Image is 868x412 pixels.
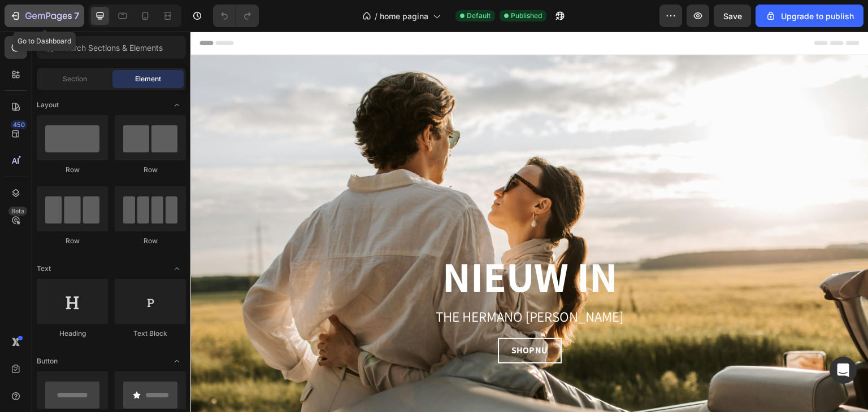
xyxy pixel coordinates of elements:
[190,32,868,412] iframe: Design area
[115,165,186,175] div: Row
[37,328,108,339] div: Heading
[511,11,542,21] span: Published
[321,313,358,325] strong: SHOP NU
[37,264,51,274] span: Text
[723,11,742,21] span: Save
[714,5,751,27] button: Save
[135,74,161,84] span: Element
[5,5,84,27] button: 7
[115,236,186,246] div: Row
[37,236,108,246] div: Row
[245,275,433,294] span: THE HERMANO [PERSON_NAME]
[830,357,857,384] div: Open Intercom Messenger
[375,10,377,22] span: /
[756,5,863,27] button: Upgrade to publish
[380,10,428,22] span: home pagina
[8,207,27,216] div: Beta
[115,328,186,339] div: Text Block
[307,306,371,332] button: <p><strong>SHOP NU</strong></p>
[11,120,27,129] div: 450
[168,96,186,114] span: Toggle open
[74,9,79,23] p: 7
[37,356,58,366] span: Button
[765,10,854,22] div: Upgrade to publish
[37,100,59,110] span: Layout
[213,5,259,27] div: Undo/Redo
[467,11,491,21] span: Default
[63,74,87,84] span: Section
[37,36,186,59] input: Search Sections & Elements
[168,260,186,278] span: Toggle open
[168,352,186,370] span: Toggle open
[252,217,428,273] strong: NIEUW IN
[37,165,108,175] div: Row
